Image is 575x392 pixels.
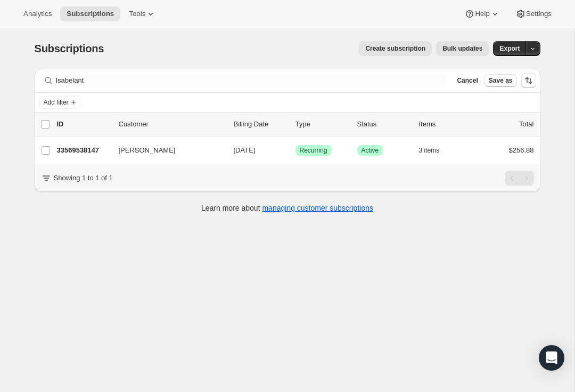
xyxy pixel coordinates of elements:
div: 33569538147[PERSON_NAME][DATE]SuccessRecurringSuccessActive3 items$256.88 [57,143,534,158]
span: [PERSON_NAME] [119,145,176,156]
div: Open Intercom Messenger [539,345,564,371]
span: Cancel [457,76,478,85]
span: Add filter [44,98,69,107]
span: Analytics [23,10,52,18]
div: Type [295,119,349,130]
span: Tools [129,10,145,18]
button: Subscriptions [60,6,120,21]
p: Customer [119,119,225,130]
button: Help [458,6,506,21]
span: [DATE] [234,146,256,154]
p: ID [57,119,110,130]
button: Add filter [39,96,81,109]
button: Analytics [17,6,58,21]
span: 3 items [419,146,440,155]
span: $256.88 [509,146,534,154]
span: Active [362,146,379,155]
p: Showing 1 to 1 of 1 [54,173,113,183]
button: Settings [509,6,558,21]
button: Cancel [453,74,482,87]
button: Tools [122,6,162,21]
span: Help [475,10,489,18]
p: 33569538147 [57,145,110,156]
div: Items [419,119,472,130]
button: Sort the results [521,73,536,88]
button: Export [493,41,526,56]
button: [PERSON_NAME] [112,142,219,159]
span: Bulk updates [442,44,482,53]
span: Recurring [300,146,327,155]
span: Create subscription [365,44,425,53]
a: managing customer subscriptions [262,204,373,212]
nav: Pagination [505,171,534,186]
p: Status [357,119,410,130]
span: Settings [526,10,552,18]
button: 3 items [419,143,451,158]
button: Bulk updates [436,41,489,56]
span: Subscriptions [67,10,114,18]
span: Export [499,44,520,53]
span: Save as [489,76,513,85]
p: Total [519,119,533,130]
input: Filter subscribers [56,73,447,88]
p: Billing Date [234,119,287,130]
span: Subscriptions [35,43,104,54]
button: Save as [484,74,517,87]
div: IDCustomerBilling DateTypeStatusItemsTotal [57,119,534,130]
p: Learn more about [201,203,373,213]
button: Create subscription [359,41,432,56]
